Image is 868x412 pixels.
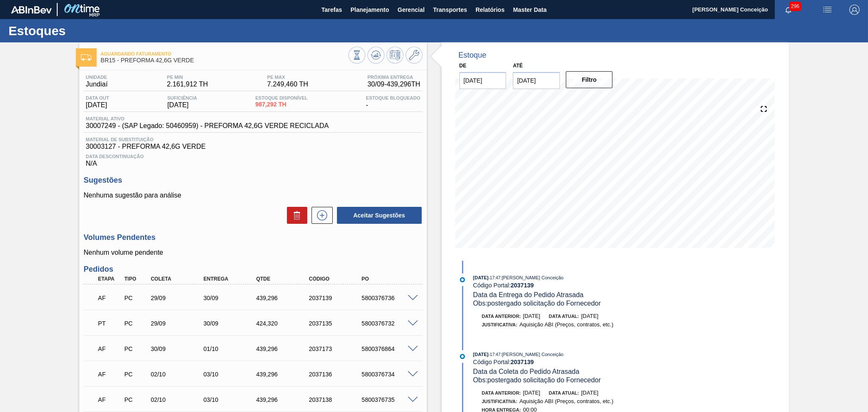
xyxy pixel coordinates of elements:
[83,176,422,185] h3: Sugestões
[86,75,108,80] span: Unidade
[98,371,121,378] p: AF
[482,399,517,404] span: Justificativa:
[254,295,313,301] div: 439,296
[359,320,419,327] div: 5800376732
[149,396,208,403] div: 02/10/2025
[98,396,121,403] p: AF
[348,47,365,64] button: Visão Geral dos Estoques
[254,396,313,403] div: 439,296
[459,51,487,60] div: Estoque
[501,352,564,357] span: : [PERSON_NAME] Conceição
[501,275,564,280] span: : [PERSON_NAME] Conceição
[122,371,150,378] div: Pedido de Compra
[267,81,308,88] span: 7.249,460 TH
[149,345,208,352] div: 30/09/2025
[167,101,197,109] span: [DATE]
[255,101,307,108] span: 987,292 TH
[86,137,420,142] span: Material de Substituição
[459,72,506,89] input: dd/mm/yyyy
[149,371,208,378] div: 02/10/2025
[359,396,419,403] div: 5800376735
[366,95,420,100] span: Estoque Bloqueado
[367,75,420,80] span: Próxima Entrega
[81,54,92,61] img: Ícone
[775,4,802,16] button: Notificações
[822,5,832,15] img: userActions
[267,75,308,80] span: PE MAX
[473,291,584,298] span: Data da Entrega do Pedido Atrasada
[473,300,601,307] span: Obs: postergado solicitação do Fornecedor
[307,295,366,301] div: 2037139
[254,371,313,378] div: 439,296
[460,354,465,359] img: atual
[549,390,579,395] span: Data atual:
[367,47,384,64] button: Atualizar Gráfico
[359,295,419,301] div: 5800376736
[351,5,389,15] span: Planejamento
[387,47,403,64] button: Programar Estoque
[96,276,123,282] div: Etapa
[96,289,123,307] div: Aguardando Faturamento
[98,320,121,327] p: PT
[519,321,613,328] span: Aquisição ABI (Preços, contratos, etc.)
[473,352,488,357] span: [DATE]
[201,295,261,301] div: 30/09/2025
[482,322,517,327] span: Justificativa:
[122,320,150,327] div: Pedido de Compra
[8,26,159,36] h1: Estoques
[201,276,261,282] div: Entrega
[201,345,261,352] div: 01/10/2025
[359,371,419,378] div: 5800376734
[98,295,121,301] p: AF
[307,345,366,352] div: 2037173
[122,276,150,282] div: Tipo
[511,359,534,365] strong: 2037139
[86,143,420,150] span: 30003127 - PREFORMA 42,6G VERDE
[482,314,521,319] span: Data anterior:
[359,276,419,282] div: PO
[307,396,366,403] div: 2037138
[511,282,534,289] strong: 2037139
[283,207,307,224] div: Excluir Sugestões
[398,5,425,15] span: Gerencial
[201,371,261,378] div: 03/10/2025
[473,275,488,280] span: [DATE]
[523,313,540,319] span: [DATE]
[359,345,419,352] div: 5800376864
[307,371,366,378] div: 2037136
[519,398,613,404] span: Aquisição ABI (Preços, contratos, etc.)
[307,320,366,327] div: 2037135
[473,376,601,384] span: Obs: postergado solicitação do Fornecedor
[96,365,123,384] div: Aguardando Faturamento
[513,5,546,15] span: Master Data
[307,276,366,282] div: Código
[86,154,420,159] span: Data Descontinuação
[100,51,348,56] span: Aguardando Faturamento
[83,249,422,256] p: Nenhum volume pendente
[513,72,560,89] input: dd/mm/yyyy
[489,352,501,357] span: - 17:47
[86,95,109,100] span: Data out
[337,207,422,224] button: Aceitar Sugestões
[566,71,613,88] button: Filtro
[149,320,208,327] div: 29/09/2025
[167,75,208,80] span: PE MIN
[307,207,333,224] div: Nova sugestão
[254,345,313,352] div: 439,296
[513,63,523,69] label: Até
[459,63,467,69] label: De
[476,5,504,15] span: Relatórios
[11,6,52,14] img: TNhmsLtSVTkK8tSr43FrP2fwEKptu5GPRR3wAAAABJRU5ErkJggg==
[333,206,423,225] div: Aceitar Sugestões
[122,345,150,352] div: Pedido de Compra
[489,276,501,280] span: - 17:47
[523,390,540,396] span: [DATE]
[167,95,197,100] span: Suficiência
[367,81,420,88] span: 30/09 - 439,296 TH
[83,265,422,274] h3: Pedidos
[149,295,208,301] div: 29/09/2025
[473,359,674,365] div: Código Portal:
[167,81,208,88] span: 2.161,912 TH
[549,314,579,319] span: Data atual:
[83,192,422,199] p: Nenhuma sugestão para análise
